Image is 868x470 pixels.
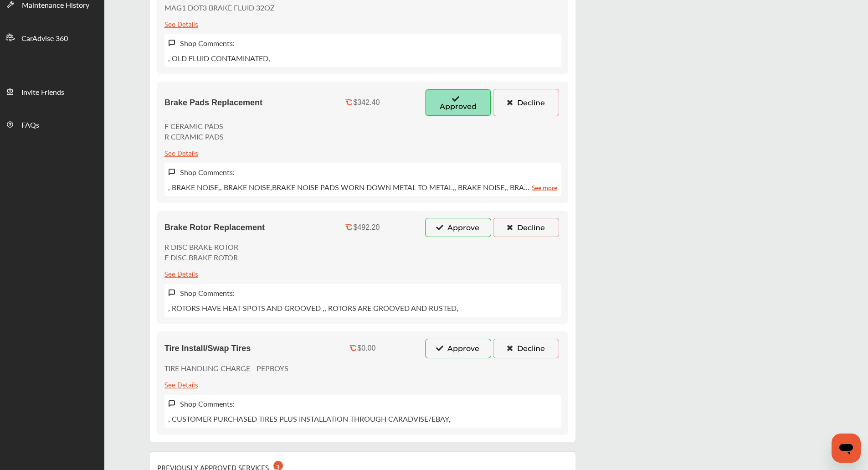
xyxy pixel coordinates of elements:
[164,378,198,390] div: See Details
[168,289,175,297] img: svg+xml;base64,PHN2ZyB3aWR0aD0iMTYiIGhlaWdodD0iMTciIHZpZXdCb3g9IjAgMCAxNiAxNyIgZmlsbD0ibm9uZSIgeG...
[164,2,275,13] p: MAG1 DOT3 BRAKE FLUID 32OZ
[180,38,235,48] label: Shop Comments:
[21,119,39,131] span: FAQs
[532,182,557,192] a: See more
[168,168,175,176] img: svg+xml;base64,PHN2ZyB3aWR0aD0iMTYiIGhlaWdodD0iMTciIHZpZXdCb3g9IjAgMCAxNiAxNyIgZmlsbD0ibm9uZSIgeG...
[168,303,458,313] p: , ROTORS HAVE HEAT SPOTS AND GROOVED ,, ROTORS ARE GROOVED AND RUSTED,
[164,121,224,131] p: F CERAMIC PADS
[493,339,559,358] button: Decline
[168,53,270,63] p: , OLD FLUID CONTAMINATED,
[164,98,262,108] span: Brake Pads Replacement
[164,252,238,263] p: F DISC BRAKE ROTOR
[164,131,224,142] p: R CERAMIC PADS
[180,288,235,298] label: Shop Comments:
[425,339,491,358] button: Approve
[164,267,198,279] div: See Details
[832,434,861,463] iframe: Button to launch messaging window
[168,400,175,408] img: svg+xml;base64,PHN2ZyB3aWR0aD0iMTYiIGhlaWdodD0iMTciIHZpZXdCb3g9IjAgMCAxNiAxNyIgZmlsbD0ibm9uZSIgeG...
[425,218,491,237] button: Approve
[164,223,265,232] span: Brake Rotor Replacement
[168,39,175,47] img: svg+xml;base64,PHN2ZyB3aWR0aD0iMTYiIGhlaWdodD0iMTciIHZpZXdCb3g9IjAgMCAxNiAxNyIgZmlsbD0ibm9uZSIgeG...
[164,17,198,30] div: See Details
[357,344,375,352] div: $0.00
[493,89,559,116] button: Decline
[168,413,451,424] p: , CUSTOMER PURCHASED TIRES PLUS INSTALLATION THROUGH CARADVISE/EBAY,
[353,223,380,232] div: $492.20
[168,182,557,192] p: , BRAKE NOISE,, BRAKE NOISE,BRAKE NOISE PADS WORN DOWN METAL TO METAL,, BRAKE NOISE,, BRA…
[493,218,559,237] button: Decline
[164,363,288,373] p: TIRE HANDLING CHARGE - PEPBOYS
[180,398,235,409] label: Shop Comments:
[425,89,491,116] button: Approved
[164,242,238,252] p: R DISC BRAKE ROTOR
[164,344,251,353] span: Tire Install/Swap Tires
[164,146,198,159] div: See Details
[21,87,64,98] span: Invite Friends
[353,98,380,107] div: $342.40
[21,33,68,45] span: CarAdvise 360
[180,167,235,177] label: Shop Comments:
